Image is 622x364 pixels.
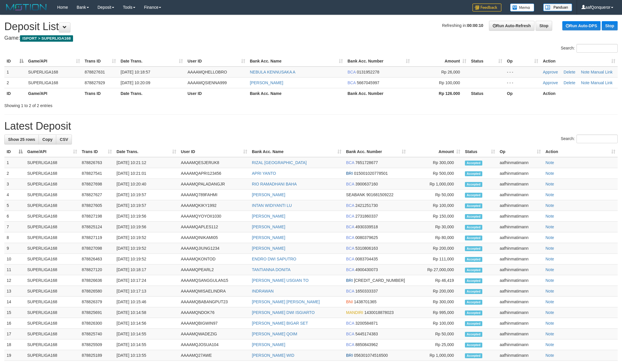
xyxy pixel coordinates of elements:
td: Rp 1,000,000 [408,179,463,190]
img: Feedback.jpg [472,3,501,12]
th: Trans ID [82,88,118,99]
a: CSV [56,135,72,144]
span: Accepted [465,268,482,273]
td: Rp 500,000 [408,168,463,179]
td: aafhinmatimann [497,222,543,232]
a: Note [545,192,554,197]
span: BCA [346,289,354,293]
a: Note [545,160,554,165]
a: Note [545,257,554,261]
a: Run Auto-Refresh [489,21,534,31]
th: User ID [185,88,248,99]
span: BCA [346,257,354,261]
td: 2 [4,168,25,179]
td: SUPERLIGA168 [25,211,79,222]
a: APRI YANTO [252,171,276,176]
th: Action: activate to sort column ascending [543,146,618,157]
img: panduan.png [543,3,572,11]
td: AAAAMQINIKAMI05 [179,232,250,243]
a: Note [581,80,590,85]
td: SUPERLIGA168 [25,222,79,232]
span: AAAAMQSIENNA999 [188,80,227,85]
a: Note [545,310,554,315]
span: Accepted [465,161,482,166]
td: 17 [4,329,25,339]
th: Status: activate to sort column ascending [463,146,497,157]
td: - - - [505,67,541,78]
th: User ID: activate to sort column ascending [179,146,250,157]
th: Date Trans. [118,88,185,99]
span: Accepted [465,310,482,315]
td: Rp 100,000 [408,318,463,329]
th: User ID: activate to sort column ascending [185,56,248,67]
a: Note [545,342,554,347]
td: Rp 50,000 [408,329,463,339]
td: [DATE] 10:19:57 [114,190,179,200]
span: Rp 100,000 [439,80,460,85]
td: 3 [4,179,25,190]
span: MANDIRI [346,310,363,315]
td: 12 [4,275,25,286]
a: RIZAL [GEOGRAPHIC_DATA] [252,160,307,165]
span: Copy 0083704435 to clipboard [355,257,378,261]
td: aafhinmatimann [497,243,543,254]
span: Refreshing in: [442,23,483,28]
td: AAAAMQMISAELINDRA [179,286,250,297]
span: Accepted [465,193,482,198]
td: Rp 300,000 [408,157,463,168]
td: 16 [4,318,25,329]
td: AAAAMQSANGGULAN15 [179,275,250,286]
td: SUPERLIGA168 [25,254,79,264]
span: SEABANK [346,192,365,197]
a: Note [545,289,554,293]
a: Copy [39,135,56,144]
a: NEBULA KENNUSAKA A [250,70,295,74]
a: Stop [536,21,552,31]
span: Copy [42,137,52,142]
td: SUPERLIGA168 [26,67,82,78]
td: SUPERLIGA168 [25,307,79,318]
a: RIO RAMADHANI BAHA [252,182,297,186]
span: [DATE] 10:20:09 [121,80,150,85]
td: [DATE] 10:19:52 [114,243,179,254]
td: 878827098 [79,243,114,254]
a: [PERSON_NAME] [250,80,283,85]
th: ID [4,88,26,99]
span: [DATE] 10:18:57 [121,70,150,74]
th: Amount: activate to sort column ascending [412,56,469,67]
td: [DATE] 10:15:46 [114,297,179,307]
span: BRI [346,171,353,176]
th: Action: activate to sort column ascending [541,56,618,67]
td: 878827605 [79,200,114,211]
td: AAAAMQYOYOII1030 [179,211,250,222]
th: Amount: activate to sort column ascending [408,146,463,157]
th: Op [505,88,541,99]
span: Accepted [465,236,482,240]
a: Delete [564,80,575,85]
span: 878827929 [85,80,105,85]
th: Op: activate to sort column ascending [505,56,541,67]
span: BCA [348,80,356,85]
span: Accepted [465,257,482,262]
td: 878827541 [79,168,114,179]
a: Note [545,267,554,272]
td: [DATE] 10:21:12 [114,157,179,168]
span: BCA [346,214,354,218]
td: Rp 30,000 [408,222,463,232]
td: SUPERLIGA168 [25,179,79,190]
a: Note [545,321,554,326]
td: AAAAMQJOSUA104 [179,339,250,350]
a: Run Auto-DPS [562,21,601,30]
span: Accepted [465,289,482,294]
span: AAAAMQHELLOBRO [188,70,227,74]
td: 878825740 [79,329,114,339]
span: Accepted [465,182,482,187]
td: [DATE] 10:20:40 [114,179,179,190]
a: [PERSON_NAME] [252,225,285,229]
td: aafhinmatimann [497,297,543,307]
td: [DATE] 10:19:57 [114,200,179,211]
td: 878827627 [79,190,114,200]
label: Search: [561,44,618,53]
td: Rp 27,000,000 [408,264,463,275]
td: aafhinmatimann [497,211,543,222]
